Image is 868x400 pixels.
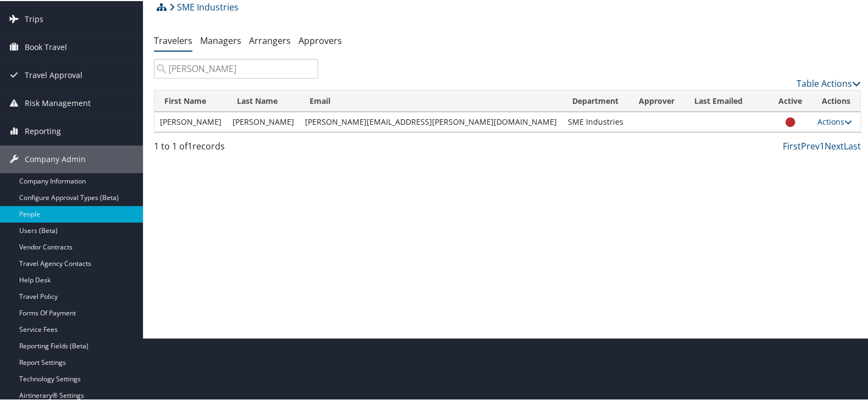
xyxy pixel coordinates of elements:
[812,90,860,111] th: Actions
[298,34,342,46] a: Approvers
[25,4,43,32] span: Trips
[801,139,820,151] a: Prev
[684,90,769,111] th: Last Emailed: activate to sort column ascending
[200,34,241,46] a: Managers
[187,139,192,151] span: 1
[820,139,825,151] a: 1
[154,111,227,131] td: [PERSON_NAME]
[817,115,852,126] a: Actions
[825,139,844,151] a: Next
[154,34,192,46] a: Travelers
[300,111,562,131] td: [PERSON_NAME][EMAIL_ADDRESS][PERSON_NAME][DOMAIN_NAME]
[227,111,300,131] td: [PERSON_NAME]
[249,34,291,46] a: Arrangers
[25,32,67,60] span: Book Travel
[25,60,82,88] span: Travel Approval
[154,58,318,77] input: Search
[154,90,227,111] th: First Name: activate to sort column ascending
[783,139,801,151] a: First
[844,139,861,151] a: Last
[562,111,629,131] td: SME Industries
[25,116,61,144] span: Reporting
[562,90,629,111] th: Department: activate to sort column ascending
[227,90,300,111] th: Last Name: activate to sort column descending
[797,76,861,88] a: Table Actions
[300,90,562,111] th: Email: activate to sort column ascending
[769,90,812,111] th: Active: activate to sort column ascending
[629,90,684,111] th: Approver
[25,145,86,172] span: Company Admin
[154,138,318,157] div: 1 to 1 of records
[25,88,91,116] span: Risk Management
